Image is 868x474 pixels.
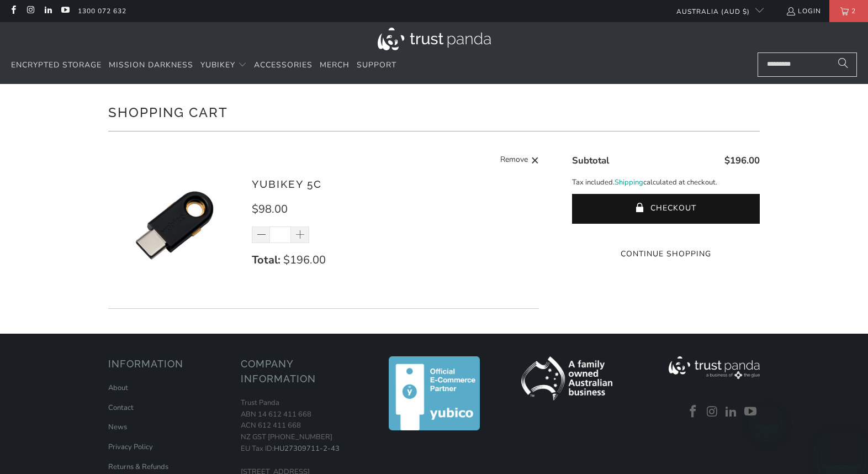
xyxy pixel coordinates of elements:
a: Trust Panda Australia on Instagram [704,405,721,419]
span: Accessories [254,60,313,70]
button: Checkout [572,194,760,224]
img: YubiKey 5C [108,159,241,292]
span: $196.00 [724,154,760,167]
h1: Shopping Cart [108,101,760,123]
a: Continue Shopping [572,248,760,260]
span: YubiKey [200,60,235,70]
iframe: Button to launch messaging window [824,430,859,465]
nav: Translation missing: en.navigation.header.main_nav [11,52,396,78]
a: Trust Panda Australia on Facebook [8,7,18,15]
a: News [108,422,127,432]
span: Remove [500,154,528,167]
span: Encrypted Storage [11,60,102,70]
img: Trust Panda Australia [378,28,491,50]
a: Support [357,52,396,78]
a: Trust Panda Australia on LinkedIn [43,7,52,15]
summary: YubiKey [200,52,247,78]
span: Mission Darkness [109,60,193,70]
a: Login [786,5,821,17]
span: $98.00 [252,202,288,217]
a: Privacy Policy [108,442,153,452]
input: Search... [758,52,857,77]
a: Trust Panda Australia on Facebook [685,405,701,419]
a: 1300 072 632 [78,5,126,17]
span: Subtotal [572,154,609,167]
a: YubiKey 5C [252,178,322,190]
a: Shipping [615,177,643,188]
a: Trust Panda Australia on YouTube [60,7,70,15]
strong: Total: [252,252,280,267]
a: Mission Darkness [109,52,193,78]
a: Encrypted Storage [11,52,102,78]
a: About [108,383,128,393]
a: Contact [108,403,134,413]
iframe: Close message [756,403,778,425]
button: Search [829,52,857,77]
a: Trust Panda Australia on YouTube [742,405,759,419]
span: Support [357,60,396,70]
a: Returns & Refunds [108,462,168,472]
span: Merch [320,60,350,70]
a: Trust Panda Australia on Instagram [25,7,35,15]
a: Remove [500,154,539,167]
a: Merch [320,52,350,78]
a: Accessories [254,52,313,78]
p: Tax included. calculated at checkout. [572,177,760,188]
a: Trust Panda Australia on LinkedIn [723,405,740,419]
a: HU27309711-2-43 [274,444,340,454]
span: $196.00 [283,252,326,267]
